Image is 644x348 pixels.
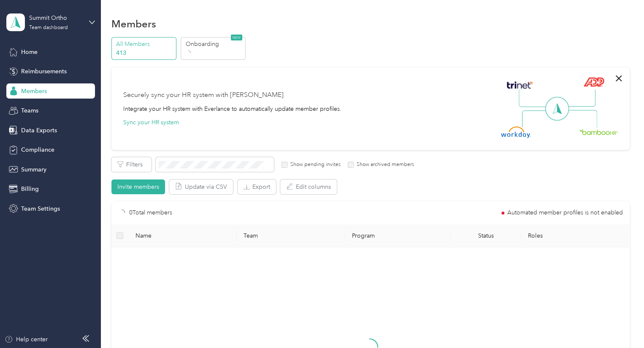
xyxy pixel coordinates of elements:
iframe: Everlance-gr Chat Button Frame [597,301,644,348]
th: Roles [521,224,630,247]
button: Filters [111,157,152,172]
span: Billing [21,185,39,193]
div: Team dashboard [29,25,68,30]
span: Data Exports [21,126,57,135]
button: Edit columns [280,179,337,194]
th: Program [345,224,451,247]
th: Status [451,224,521,247]
h1: Members [111,19,156,28]
span: Compliance [21,145,54,154]
label: Show pending invites [287,161,341,169]
img: Line Right Up [566,89,595,107]
p: 0 Total members [129,208,172,217]
div: Integrate your HR system with Everlance to automatically update member profiles. [123,104,341,113]
img: BambooHR [579,129,618,135]
p: Onboarding [186,40,243,48]
img: Line Left Up [519,89,548,107]
span: Team Settings [21,204,60,213]
img: Line Left Down [522,110,551,127]
span: Members [21,87,47,96]
span: Name [135,232,230,239]
button: Export [238,179,276,194]
span: NEW [231,35,242,40]
button: Help center [5,335,48,344]
div: Summit Ortho [29,13,82,22]
button: Update via CSV [169,179,233,194]
span: Automated member profiles is not enabled [507,210,623,216]
span: Reimbursements [21,67,67,76]
p: 413 [116,48,173,57]
label: Show archived members [354,161,414,169]
img: Trinet [505,79,534,91]
p: All Members [116,40,173,48]
th: Name [129,224,237,247]
img: ADP [583,77,604,87]
span: Teams [21,106,38,115]
img: Workday [501,126,530,138]
button: Invite members [111,179,165,194]
button: Sync your HR system [123,118,179,127]
img: Line Right Down [568,110,597,128]
span: Home [21,48,38,56]
th: Team [237,224,345,247]
span: Summary [21,165,46,174]
div: Securely sync your HR system with [PERSON_NAME] [123,90,284,100]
